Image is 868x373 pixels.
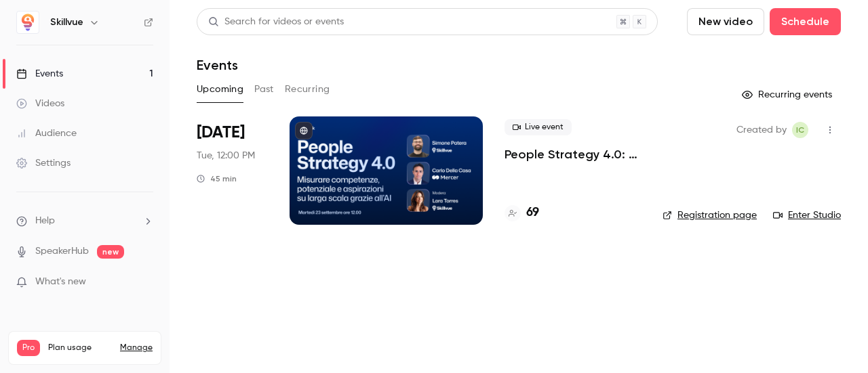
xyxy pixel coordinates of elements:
a: People Strategy 4.0: misurare competenze, potenziale e aspirazioni su larga scala con l’AI [505,146,641,162]
span: Help [35,214,55,228]
span: new [97,245,124,259]
div: Settings [16,156,71,170]
div: Search for videos or events [208,15,344,29]
button: Upcoming [197,79,243,100]
img: logo_orange.svg [22,22,33,32]
button: Past [254,79,274,100]
span: IC [796,122,804,138]
a: Enter Studio [773,209,841,222]
span: Live event [505,119,572,135]
div: Dominio [71,80,104,89]
div: Videos [16,97,64,110]
a: Manage [120,343,153,353]
span: Pro [17,340,40,356]
span: Tue, 12:00 PM [197,149,255,162]
div: Keyword (traffico) [151,80,225,89]
button: New video [687,8,764,35]
img: Skillvue [17,12,39,33]
button: Recurring [285,79,330,100]
a: SpeakerHub [35,244,89,259]
div: Events [16,67,63,81]
a: Registration page [663,209,757,222]
div: v 4.0.25 [38,22,66,32]
div: [PERSON_NAME]: [DOMAIN_NAME] [35,35,194,46]
h1: Events [197,57,238,73]
img: website_grey.svg [22,35,33,46]
span: Plan usage [48,343,112,353]
button: Schedule [770,8,841,35]
img: tab_domain_overview_orange.svg [56,79,67,89]
span: What's new [35,275,86,289]
div: Audience [16,127,77,140]
div: Sep 23 Tue, 12:00 PM (Europe/Rome) [197,116,268,225]
a: 69 [505,204,539,222]
iframe: Noticeable Trigger [137,276,153,288]
span: [DATE] [197,122,245,144]
span: Created by [736,122,787,138]
span: Irene Cassanmagnago [792,122,808,138]
button: Recurring events [736,84,841,106]
h4: 69 [526,204,539,222]
div: 45 min [197,173,237,184]
img: tab_keywords_by_traffic_grey.svg [136,79,147,89]
li: help-dropdown-opener [16,214,153,228]
h6: Skillvue [50,16,83,29]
